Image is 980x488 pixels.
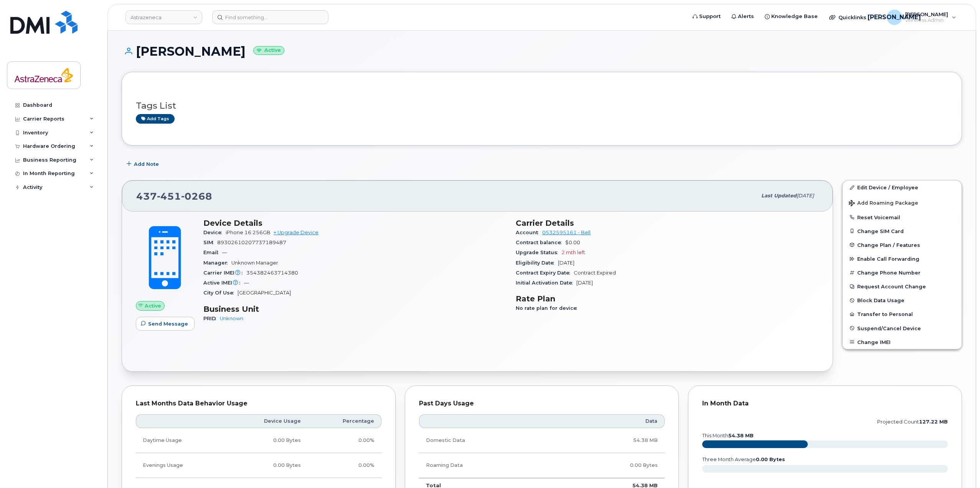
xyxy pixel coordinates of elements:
[181,190,212,202] span: 0268
[148,320,188,328] span: Send Message
[574,270,616,276] span: Contract Expired
[203,260,231,266] span: Manager
[157,190,181,202] span: 451
[557,428,665,453] td: 54.38 MB
[203,304,506,314] h3: Business Unit
[136,101,948,111] h3: Tags List
[203,230,226,235] span: Device
[542,230,591,235] a: 0532595161 - Bell
[843,252,962,266] button: Enable Call Forwarding
[203,240,217,245] span: SIM
[136,114,175,124] a: Add tags
[203,280,244,286] span: Active IMEI
[516,294,819,303] h3: Rate Plan
[136,317,195,331] button: Send Message
[516,240,565,245] span: Contract balance
[702,457,785,462] text: three month average
[226,414,308,428] th: Device Usage
[565,240,580,245] span: $0.00
[244,280,249,286] span: —
[843,180,962,194] a: Edit Device / Employee
[419,428,557,453] td: Domestic Data
[136,400,381,407] div: Last Months Data Behavior Usage
[849,200,918,207] span: Add Roaming Package
[122,45,962,58] h1: [PERSON_NAME]
[702,400,948,407] div: In Month Data
[516,305,581,311] span: No rate plan for device
[226,230,271,235] span: iPhone 16 256GB
[761,193,797,199] span: Last updated
[843,210,962,224] button: Reset Voicemail
[220,316,243,321] a: Unknown
[516,218,819,228] h3: Carrier Details
[702,433,754,438] text: this month
[203,250,222,255] span: Email
[843,293,962,307] button: Block Data Usage
[122,157,165,171] button: Add Note
[557,453,665,478] td: 0.00 Bytes
[843,280,962,293] button: Request Account Change
[516,280,576,286] span: Initial Activation Date
[203,270,246,276] span: Carrier IMEI
[253,46,284,55] small: Active
[857,256,919,262] span: Enable Call Forwarding
[857,242,920,248] span: Change Plan / Features
[843,266,962,280] button: Change Phone Number
[843,224,962,238] button: Change SIM Card
[756,457,785,462] tspan: 0.00 Bytes
[919,419,948,425] tspan: 127.22 MB
[246,270,298,276] span: 354382463714380
[728,433,754,438] tspan: 54.38 MB
[136,453,226,478] td: Evenings Usage
[136,190,212,202] span: 437
[231,260,278,266] span: Unknown Manager
[843,307,962,321] button: Transfer to Personal
[274,230,318,235] a: + Upgrade Device
[134,160,159,168] span: Add Note
[238,290,291,296] span: [GEOGRAPHIC_DATA]
[203,290,238,296] span: City Of Use
[308,414,381,428] th: Percentage
[843,335,962,349] button: Change IMEI
[419,453,557,478] td: Roaming Data
[136,453,381,478] tr: Weekdays from 6:00pm to 8:00am
[226,453,308,478] td: 0.00 Bytes
[419,400,665,407] div: Past Days Usage
[226,428,308,453] td: 0.00 Bytes
[561,250,585,255] span: 2 mth left
[877,419,948,425] text: projected count
[843,321,962,335] button: Suspend/Cancel Device
[222,250,227,255] span: —
[797,193,814,199] span: [DATE]
[576,280,593,286] span: [DATE]
[516,260,558,266] span: Eligibility Date
[843,238,962,252] button: Change Plan / Features
[857,325,921,331] span: Suspend/Cancel Device
[203,218,506,228] h3: Device Details
[308,453,381,478] td: 0.00%
[516,250,561,255] span: Upgrade Status
[516,230,542,235] span: Account
[558,260,574,266] span: [DATE]
[516,270,574,276] span: Contract Expiry Date
[843,195,962,210] button: Add Roaming Package
[557,414,665,428] th: Data
[145,302,161,309] span: Active
[203,316,220,321] span: PRID
[217,240,286,245] span: 89302610207737189487
[136,428,226,453] td: Daytime Usage
[308,428,381,453] td: 0.00%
